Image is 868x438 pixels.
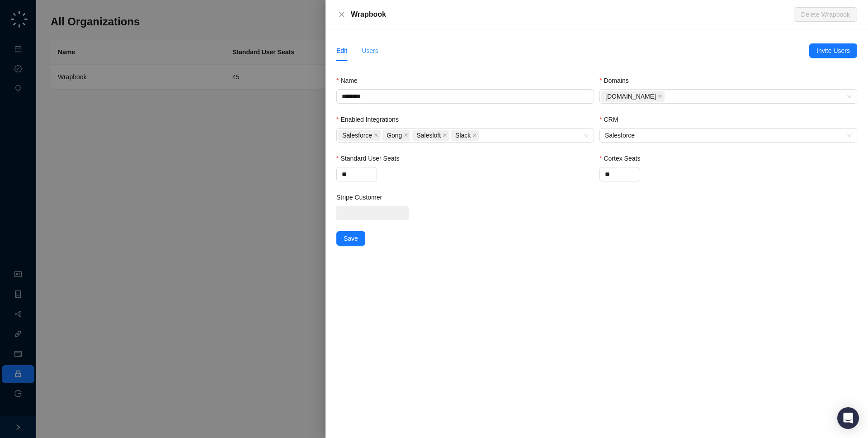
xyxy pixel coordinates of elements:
span: close [443,133,447,138]
button: Close [336,9,347,20]
input: Domains [666,93,668,100]
input: Standard User Seats [337,167,377,181]
span: Gong [382,130,410,141]
button: Invite Users [809,43,857,58]
span: wrapbook.com [601,91,665,102]
div: Open Intercom Messenger [837,407,859,429]
div: Edit [336,46,347,56]
span: Gong [387,130,402,140]
input: Cortex Seats [600,167,640,181]
span: Slack [451,130,479,141]
label: Stripe Customer [336,192,388,202]
button: Delete Wrapbook [794,7,857,22]
span: close [404,133,408,138]
span: close [472,133,477,138]
span: Save [344,233,358,243]
span: [DOMAIN_NAME] [605,91,656,101]
button: Save [336,231,365,246]
span: Salesforce [342,130,372,140]
div: Users [362,46,378,56]
span: Slack [455,130,471,140]
span: close [374,133,378,138]
label: Cortex Seats [599,153,646,163]
label: Enabled Integrations [336,114,405,124]
label: CRM [599,114,624,124]
span: Salesloft [416,130,441,140]
label: Standard User Seats [336,153,406,163]
div: Wrapbook [351,9,794,20]
span: close [338,11,345,18]
span: close [658,94,662,99]
label: Domains [599,76,635,86]
span: Invite Users [816,46,850,56]
span: Salesforce [605,129,852,142]
label: Name [336,76,364,86]
span: Salesforce [338,130,381,141]
input: Enabled Integrations [481,132,483,139]
span: Salesloft [412,130,449,141]
input: Name [336,89,594,104]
